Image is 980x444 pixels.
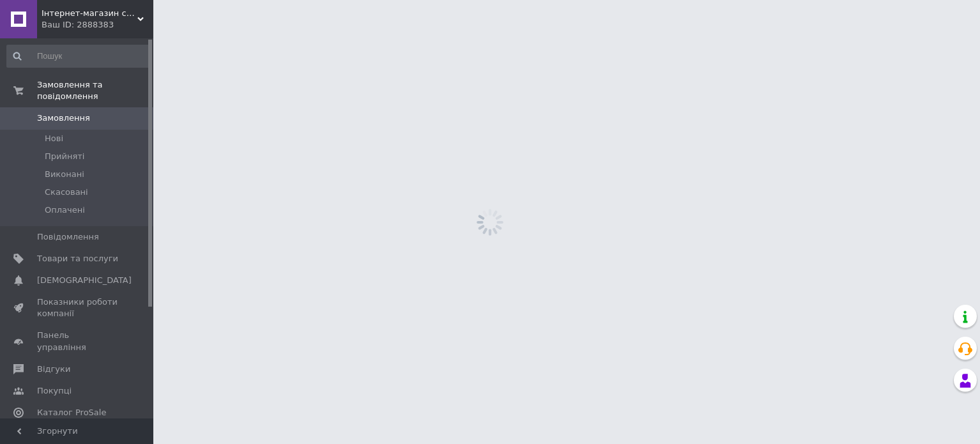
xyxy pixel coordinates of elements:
[45,204,85,216] span: Оплачені
[37,253,118,264] span: Товари та послуги
[42,19,153,31] div: Ваш ID: 2888383
[37,231,99,243] span: Повідомлення
[37,296,118,319] span: Показники роботи компанії
[37,79,153,102] span: Замовлення та повідомлення
[45,187,88,198] span: Скасовані
[45,169,84,180] span: Виконані
[37,112,90,124] span: Замовлення
[45,151,84,162] span: Прийняті
[37,275,132,286] span: [DEMOGRAPHIC_DATA]
[37,364,70,375] span: Відгуки
[45,133,63,144] span: Нові
[42,8,137,19] span: Інтернет-магазин солодощів "Будинок Цукерок"
[37,385,72,397] span: Покупці
[37,407,106,418] span: Каталог ProSale
[6,45,151,68] input: Пошук
[37,330,118,353] span: Панель управління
